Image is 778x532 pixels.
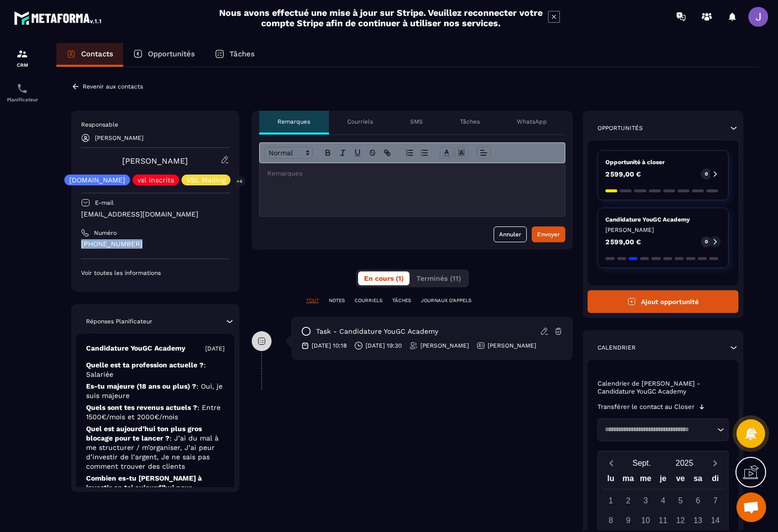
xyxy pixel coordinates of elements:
[620,512,637,529] div: 9
[416,274,461,282] span: Terminés (11)
[233,176,246,186] p: +4
[420,342,469,350] p: [PERSON_NAME]
[69,177,125,183] p: [DOMAIN_NAME]
[229,49,255,58] p: Tâches
[277,118,310,126] p: Remarques
[329,297,345,304] p: NOTES
[672,492,689,509] div: 5
[81,210,229,219] p: [EMAIL_ADDRESS][DOMAIN_NAME]
[637,472,654,489] div: me
[94,229,117,237] p: Numéro
[364,274,404,282] span: En cours (1)
[81,49,113,58] p: Contacts
[86,474,225,521] p: Combien es-tu [PERSON_NAME] à investir en toi aujourd’hui pour atteindre tes objectifs et transfo...
[86,360,225,379] p: Quelle est ta profession actuelle ?
[654,492,672,509] div: 4
[392,297,411,304] p: TÂCHES
[597,418,729,441] div: Search for option
[86,424,225,471] p: Quel est aujourd’hui ton plus gros blocage pour te lancer ?
[605,238,641,245] p: 2 599,00 €
[672,472,689,489] div: ve
[537,229,560,239] div: Envoyer
[460,118,480,126] p: Tâches
[532,226,565,242] button: Envoyer
[597,403,694,411] p: Transférer le contact au Closer
[81,239,229,249] p: [PHONE_NUMBER]
[605,158,721,166] p: Opportunité à closer
[689,512,707,529] div: 13
[14,9,103,27] img: logo
[707,472,724,489] div: di
[123,43,205,67] a: Opportunités
[663,454,706,472] button: Open years overlay
[86,382,225,400] p: Es-tu majeure (18 ans ou plus) ?
[707,512,724,529] div: 14
[122,156,188,166] a: [PERSON_NAME]
[637,512,654,529] div: 10
[602,456,620,470] button: Previous month
[95,134,143,141] p: [PERSON_NAME]
[56,43,123,67] a: Contacts
[410,118,423,126] p: SMS
[602,512,619,529] div: 8
[597,380,729,396] p: Calendrier de [PERSON_NAME] - Candidature YouGC Academy
[16,48,28,60] img: formation
[736,492,766,522] div: Ouvrir le chat
[86,403,225,422] p: Quels sont tes revenus actuels ?
[312,342,347,350] p: [DATE] 10:18
[602,472,619,489] div: lu
[358,271,410,285] button: En cours (1)
[689,472,707,489] div: sa
[421,297,471,304] p: JOURNAUX D'APPELS
[355,297,382,304] p: COURRIELS
[81,121,229,129] p: Responsable
[605,171,641,177] p: 2 599,00 €
[219,7,543,28] h2: Nous avons effectué une mise à jour sur Stripe. Veuillez reconnecter votre compte Stripe afin de ...
[137,177,174,183] p: vsl inscrits
[637,492,654,509] div: 3
[494,226,527,242] button: Annuler
[16,83,28,94] img: scheduler
[411,271,467,285] button: Terminés (11)
[81,269,229,277] p: Voir toutes les informations
[347,118,373,126] p: Courriels
[689,492,707,509] div: 6
[672,512,689,529] div: 12
[86,344,185,353] p: Candidature YouGC Academy
[2,62,42,68] p: CRM
[588,290,738,313] button: Ajout opportunité
[205,345,225,353] p: [DATE]
[605,226,721,234] p: [PERSON_NAME]
[597,344,636,352] p: Calendrier
[366,342,402,350] p: [DATE] 19:30
[95,199,114,207] p: E-mail
[601,425,715,435] input: Search for option
[654,472,672,489] div: je
[205,43,265,67] a: Tâches
[602,492,619,509] div: 1
[605,216,721,223] p: Candidature YouGC Academy
[620,492,637,509] div: 2
[186,177,226,183] p: VSL Mailing
[654,512,672,529] div: 11
[705,171,708,177] p: 0
[2,41,42,75] a: formationformationCRM
[707,492,724,509] div: 7
[620,454,663,472] button: Open months overlay
[705,238,708,245] p: 0
[83,83,143,90] p: Revenir aux contacts
[620,472,637,489] div: ma
[517,118,547,126] p: WhatsApp
[148,49,195,58] p: Opportunités
[706,456,724,470] button: Next month
[597,124,643,132] p: Opportunités
[306,297,319,304] p: TOUT
[2,97,42,102] p: Planificateur
[316,327,438,336] p: task - Candidature YouGC Academy
[86,317,152,325] p: Réponses Planificateur
[488,342,536,350] p: [PERSON_NAME]
[2,75,42,110] a: schedulerschedulerPlanificateur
